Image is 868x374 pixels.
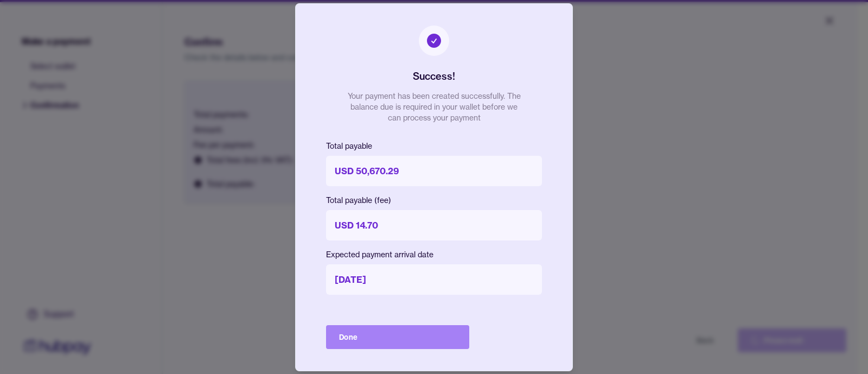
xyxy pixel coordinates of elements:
[326,325,469,349] button: Done
[347,91,521,123] p: Your payment has been created successfully. The balance due is required in your wallet before we ...
[326,249,542,260] p: Expected payment arrival date
[326,156,542,186] p: USD 50,670.29
[326,210,542,240] p: USD 14.70
[326,264,542,295] p: [DATE]
[326,141,542,151] p: Total payable
[326,195,542,206] p: Total payable (fee)
[413,69,455,84] h2: Success!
